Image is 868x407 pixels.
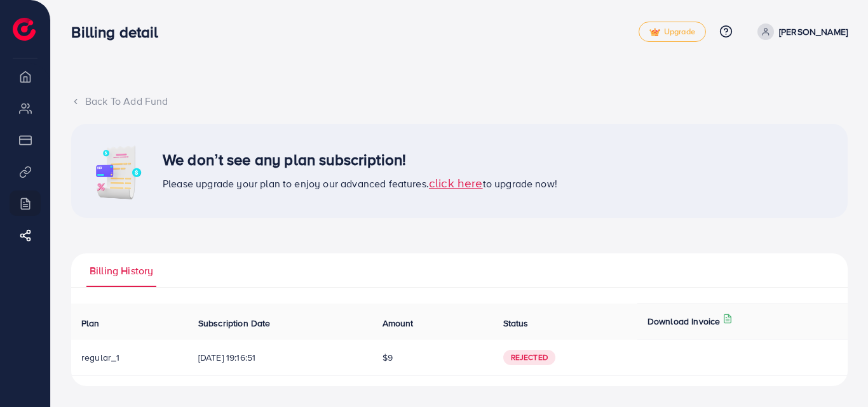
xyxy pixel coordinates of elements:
p: Download Invoice [648,314,721,329]
span: regular_1 [81,351,119,364]
iframe: Chat [814,350,858,397]
span: Please upgrade your plan to enjoy our advanced features. to upgrade now! [163,177,557,190]
span: Plan [81,317,100,330]
span: $9 [383,351,393,364]
div: Back To Add Fund [71,94,848,109]
a: tickUpgrade [639,22,706,42]
a: [PERSON_NAME] [752,23,848,40]
span: click here [429,174,483,191]
h3: Billing detail [71,23,168,41]
span: Subscription Date [198,317,271,330]
img: image [86,139,150,203]
span: Billing History [90,264,153,278]
span: Status [503,317,529,330]
p: [PERSON_NAME] [779,24,848,39]
img: logo [13,18,36,41]
span: [DATE] 19:16:51 [198,351,362,364]
span: Upgrade [649,27,695,37]
span: Rejected [503,350,555,365]
span: Amount [383,317,414,330]
img: tick [649,28,660,37]
h3: We don’t see any plan subscription! [163,150,557,169]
